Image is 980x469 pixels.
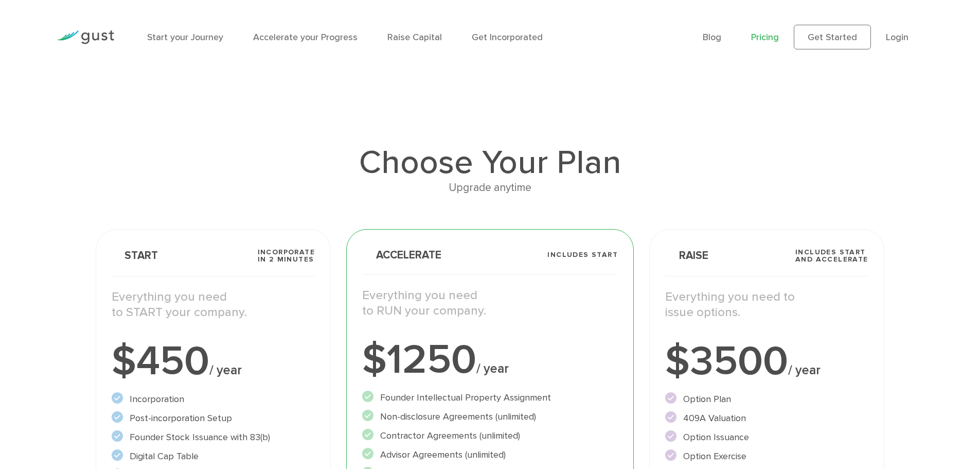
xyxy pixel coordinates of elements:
span: Incorporate in 2 Minutes [258,249,315,263]
li: Digital Cap Table [112,449,315,463]
a: Blog [703,32,721,43]
span: / year [476,361,509,376]
li: Founder Stock Issuance with 83(b) [112,430,315,444]
span: Start [112,250,158,261]
a: Accelerate your Progress [253,32,358,43]
li: Option Plan [665,392,868,406]
div: $1250 [362,339,618,380]
li: Contractor Agreements (unlimited) [362,429,618,443]
span: Includes START and ACCELERATE [795,249,868,263]
p: Everything you need to START your company. [112,289,315,320]
span: / year [788,362,821,378]
p: Everything you need to issue options. [665,289,868,320]
a: Get Started [794,25,871,49]
a: Raise Capital [387,32,442,43]
span: Accelerate [362,250,441,260]
span: Raise [665,250,708,261]
a: Start your Journey [147,32,223,43]
span: Includes START [547,251,618,258]
li: 409A Valuation [665,411,868,425]
a: Login [886,32,908,43]
h1: Choose Your Plan [96,146,884,179]
li: Option Issuance [665,430,868,444]
li: Founder Intellectual Property Assignment [362,391,618,405]
span: / year [209,362,242,378]
li: Advisor Agreements (unlimited) [362,448,618,462]
img: Gust Logo [57,30,114,44]
p: Everything you need to RUN your company. [362,288,618,319]
a: Get Incorporated [472,32,543,43]
div: $450 [112,341,315,382]
div: $3500 [665,341,868,382]
li: Post-incorporation Setup [112,411,315,425]
li: Non-disclosure Agreements (unlimited) [362,410,618,424]
li: Option Exercise [665,449,868,463]
a: Pricing [751,32,779,43]
div: Upgrade anytime [96,179,884,197]
li: Incorporation [112,392,315,406]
